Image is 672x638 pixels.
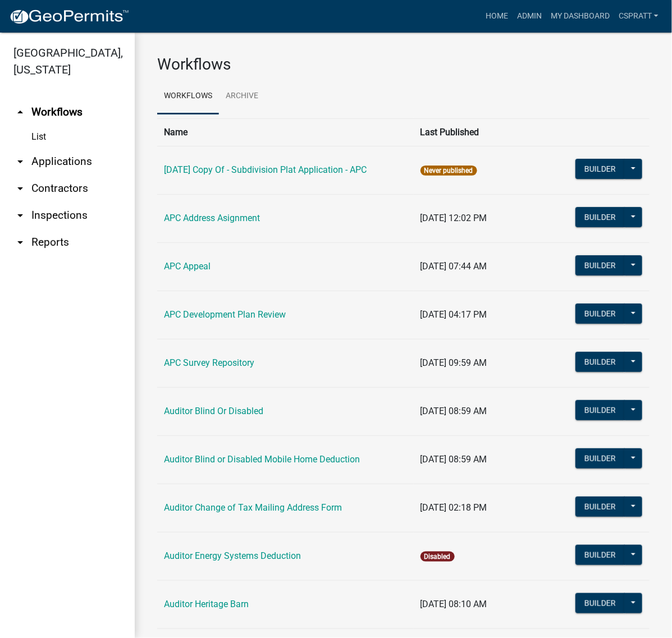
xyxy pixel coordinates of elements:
button: Builder [575,593,625,613]
button: Builder [575,448,625,469]
button: Builder [575,255,625,276]
button: Builder [575,207,625,227]
i: arrow_drop_down [13,236,27,249]
a: Admin [513,6,546,27]
span: [DATE] 12:02 PM [420,213,487,223]
span: [DATE] 08:59 AM [420,406,487,416]
a: APC Development Plan Review [164,309,286,320]
button: Builder [575,545,625,565]
span: [DATE] 08:59 AM [420,454,487,465]
button: Builder [575,159,625,179]
a: APC Address Asignment [164,213,260,223]
span: [DATE] 04:17 PM [420,309,487,320]
span: [DATE] 09:59 AM [420,357,487,368]
a: Workflows [157,79,219,114]
a: Auditor Heritage Barn [164,599,249,609]
a: [DATE] Copy Of - Subdivision Plat Application - APC [164,164,367,175]
span: Never published [420,166,477,176]
h3: Workflows [157,55,650,74]
span: [DATE] 08:10 AM [420,599,487,609]
i: arrow_drop_down [13,182,27,195]
a: APC Appeal [164,261,211,272]
a: APC Survey Repository [164,357,254,368]
button: Builder [575,304,625,324]
th: Last Published [414,118,565,146]
a: Auditor Blind or Disabled Mobile Home Deduction [164,454,360,465]
i: arrow_drop_up [13,105,27,119]
span: [DATE] 02:18 PM [420,502,487,513]
a: Auditor Blind Or Disabled [164,406,263,416]
a: cspratt [614,6,663,27]
span: Disabled [420,552,455,562]
i: arrow_drop_down [13,155,27,168]
a: Auditor Energy Systems Deduction [164,550,301,561]
button: Builder [575,352,625,372]
a: Archive [219,79,265,114]
a: My Dashboard [546,6,614,27]
span: [DATE] 07:44 AM [420,261,487,272]
a: Home [481,6,513,27]
th: Name [157,118,414,146]
button: Builder [575,400,625,420]
button: Builder [575,497,625,517]
a: Auditor Change of Tax Mailing Address Form [164,502,342,513]
i: arrow_drop_down [13,209,27,222]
